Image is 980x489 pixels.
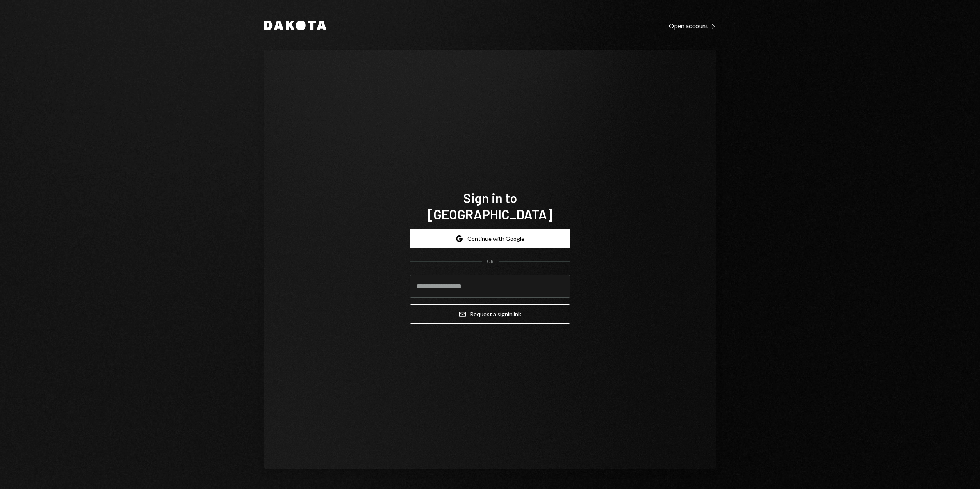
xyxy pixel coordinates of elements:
button: Request a signinlink [410,304,570,324]
a: Open account [669,21,716,30]
div: Open account [669,22,716,30]
div: OR [487,258,494,265]
button: Continue with Google [410,229,570,248]
h1: Sign in to [GEOGRAPHIC_DATA] [410,190,570,222]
